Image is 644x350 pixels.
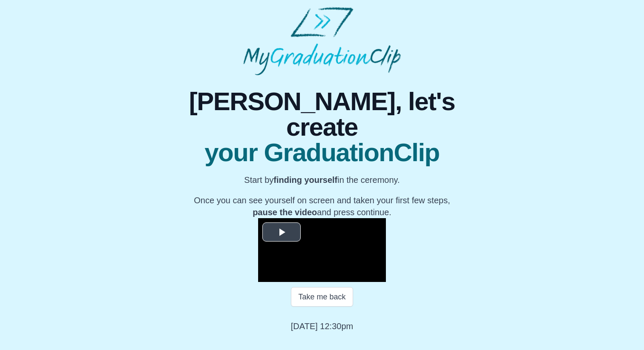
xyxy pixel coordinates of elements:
b: finding yourself [273,175,337,185]
img: MyGraduationClip [243,7,401,75]
button: Play Video [262,222,301,242]
button: Take me back [291,287,353,307]
span: your GraduationClip [161,140,483,165]
div: Video Player [258,218,386,282]
p: Once you can see yourself on screen and taken your first few steps, and press continue. [161,194,483,218]
span: [PERSON_NAME], let's create [161,89,483,140]
p: Start by in the ceremony. [161,174,483,186]
b: pause the video [253,208,317,217]
p: [DATE] 12:30pm [291,320,353,332]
